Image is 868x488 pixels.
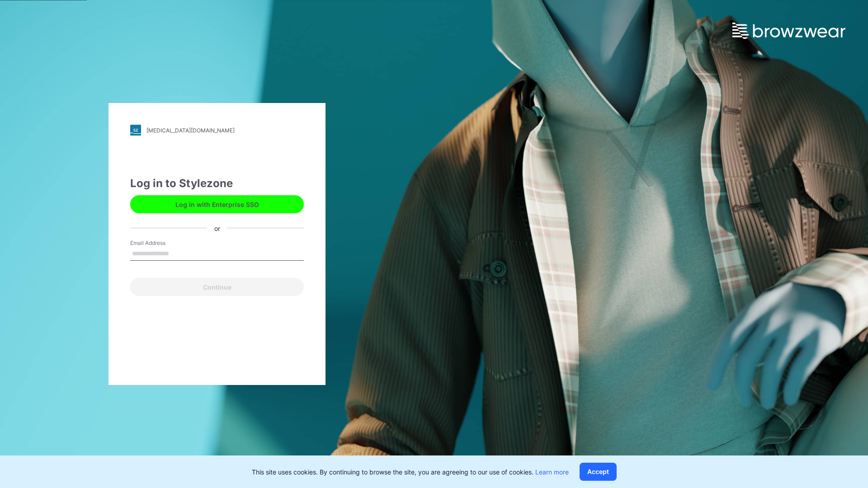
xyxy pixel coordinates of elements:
[130,125,141,136] img: stylezone-logo.562084cfcfab977791bfbf7441f1a819.svg
[130,195,304,213] button: Log in with Enterprise SSO
[535,468,569,476] a: Learn more
[207,223,227,233] div: or
[130,239,193,247] label: Email Address
[130,125,304,136] a: [MEDICAL_DATA][DOMAIN_NAME]
[252,467,569,477] p: This site uses cookies. By continuing to browse the site, you are agreeing to our use of cookies.
[146,127,235,134] div: [MEDICAL_DATA][DOMAIN_NAME]
[732,23,845,39] img: browzwear-logo.e42bd6dac1945053ebaf764b6aa21510.svg
[580,463,617,481] button: Accept
[130,175,304,192] div: Log in to Stylezone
